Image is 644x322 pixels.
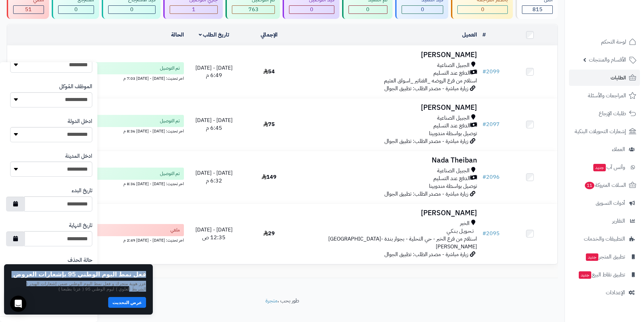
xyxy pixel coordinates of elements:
span: طلبات الإرجاع [599,109,626,118]
a: الإجمالي [261,31,278,39]
a: الحالة [171,31,184,39]
span: الجبيل الصناعية [437,114,470,122]
span: تطبيق نقاط البيع [578,270,625,279]
a: #2099 [482,68,500,76]
span: # [482,120,486,128]
span: 29 [263,229,275,238]
a: الإعدادات [569,284,640,301]
a: التطبيقات والخدمات [569,231,640,247]
span: زيارة مباشرة - مصدر الطلب: تطبيق الجوال [384,190,468,198]
span: المراجعات والأسئلة [588,91,626,100]
a: تطبيق نقاط البيعجديد [569,267,640,283]
a: لوحة التحكم [569,34,640,50]
span: 54 [263,68,275,76]
span: توصيل بواسطة مندوبينا [429,182,477,190]
h3: [PERSON_NAME] [299,209,477,217]
div: 0 [458,6,508,14]
a: السلات المتروكة11 [569,177,640,193]
span: # [482,229,486,238]
span: تم التوصيل [160,118,180,124]
label: ادخل المدينة [65,152,92,160]
a: أدوات التسويق [569,195,640,211]
span: 0 [74,5,78,14]
a: #2096 [482,173,500,181]
span: ملغي [170,227,180,233]
h3: [PERSON_NAME] [299,51,477,59]
span: 11 [585,182,594,189]
span: الأقسام والمنتجات [589,55,626,65]
span: إشعارات التحويلات البنكية [575,127,626,136]
span: استلام من فرع الخبر - حي التحلية - بجوار بندة -[GEOGRAPHIC_DATA][PERSON_NAME] [328,235,477,251]
span: الطلبات [611,73,626,82]
a: تاريخ الطلب [199,31,230,39]
a: #2097 [482,120,500,128]
span: توصيل بواسطة مندوبينا [429,129,477,138]
button: عرض التحديث [108,297,146,308]
span: التقارير [612,216,625,226]
span: [DATE] - [DATE] 6:32 م [195,169,233,185]
span: 0 [481,5,484,14]
span: زيارة مباشرة - مصدر الطلب: تطبيق الجوال [384,137,468,145]
span: لوحة التحكم [601,37,626,47]
a: وآتس آبجديد [569,159,640,175]
label: تاريخ البدء [72,187,92,195]
span: # [482,173,486,181]
span: 51 [25,5,32,14]
span: وآتس آب [593,163,625,172]
div: 0 [289,6,334,14]
a: متجرة [265,297,278,305]
span: 763 [248,5,259,14]
div: 0 [109,6,155,14]
a: تطبيق المتجرجديد [569,249,640,265]
span: [DATE] - [DATE] 6:45 م [195,116,233,132]
span: 0 [421,5,424,14]
span: تطبيق المتجر [585,252,625,262]
span: جديد [579,271,591,279]
label: حالة الحذف [68,256,92,264]
span: تم التوصيل [160,65,180,72]
span: الدفع عند التسليم [433,175,470,182]
a: العملاء [569,141,640,157]
span: السلات المتروكة [584,180,626,190]
span: 1 [192,5,195,14]
span: 815 [532,5,543,14]
span: 0 [310,5,313,14]
span: تـحـويـل بـنـكـي [447,227,474,235]
span: زيارة مباشرة - مصدر الطلب: تطبيق الجوال [384,84,468,93]
label: ادخل الدولة [68,118,92,125]
a: طلبات الإرجاع [569,105,640,122]
span: استلام من فرع الروضه _الفناتير _اسواق العثيم [384,77,477,85]
span: جديد [593,164,606,171]
span: 149 [262,173,277,181]
h2: فعل نمط اليوم الوطني 95 بإشعارات العروض [13,271,146,278]
div: 51 [14,6,44,14]
a: العميل [462,31,477,39]
div: 763 [232,6,275,14]
span: الإعدادات [606,288,625,297]
span: الدفع عند التسليم [433,122,470,130]
p: عزز هوية متجرك و فعل نمط اليوم الوطني ضمن إشعارات الهيدر ( الشريط العلوي ) ليوم الوطني 95 ( عزنا ... [11,281,146,292]
div: Open Intercom Messenger [10,296,26,312]
span: [DATE] - [DATE] 12:35 ص [195,226,233,242]
img: logo-2.png [598,19,638,33]
h3: Nada Theiban [299,156,477,164]
a: إشعارات التحويلات البنكية [569,123,640,140]
a: المراجعات والأسئلة [569,88,640,104]
span: العملاء [612,145,625,154]
span: زيارة مباشرة - مصدر الطلب: تطبيق الجوال [384,250,468,258]
label: الموظف المُوكل [59,83,92,91]
span: التطبيقات والخدمات [584,234,625,244]
a: #2095 [482,229,500,238]
h3: [PERSON_NAME] [299,104,477,112]
span: الخبر [460,220,470,227]
div: 0 [349,6,387,14]
span: 75 [263,120,275,128]
a: الطلبات [569,70,640,86]
span: 0 [130,5,134,14]
span: الجبيل الصناعية [437,61,470,69]
span: الجبيل الصناعية [437,167,470,175]
span: أدوات التسويق [596,198,625,208]
div: 0 [58,6,94,14]
a: # [482,31,486,39]
span: جديد [586,253,598,261]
